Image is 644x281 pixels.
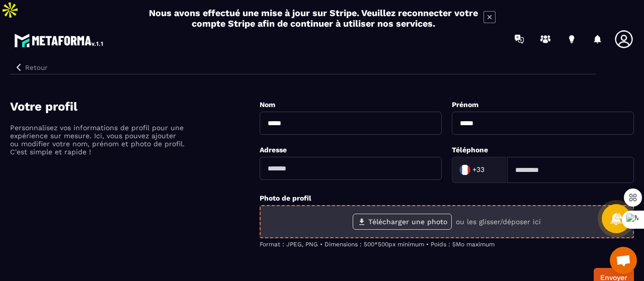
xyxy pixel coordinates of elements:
p: Personnalisez vos informations de profil pour une expérience sur mesure. Ici, vous pouvez ajouter... [10,124,186,156]
img: Country Flag [455,160,475,180]
p: ou les glisser/déposer ici [456,218,541,226]
label: Adresse [260,146,287,154]
h4: Votre profil [10,100,260,114]
button: Retour [10,61,51,74]
label: Nom [260,101,275,109]
p: Format : JPEG, PNG • Dimensions : 500*500px minimum • Poids : 5Mo maximum [260,241,634,248]
a: Ouvrir le chat [610,247,637,274]
input: Search for option [487,162,497,177]
span: +33 [472,165,485,175]
label: Télécharger une photo [353,214,452,230]
div: Search for option [452,157,507,183]
img: logo [14,31,105,49]
label: Photo de profil [260,194,311,202]
label: Prénom [452,101,478,109]
label: Téléphone [452,146,488,154]
h2: Nous avons effectué une mise à jour sur Stripe. Veuillez reconnecter votre compte Stripe afin de ... [148,8,478,29]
